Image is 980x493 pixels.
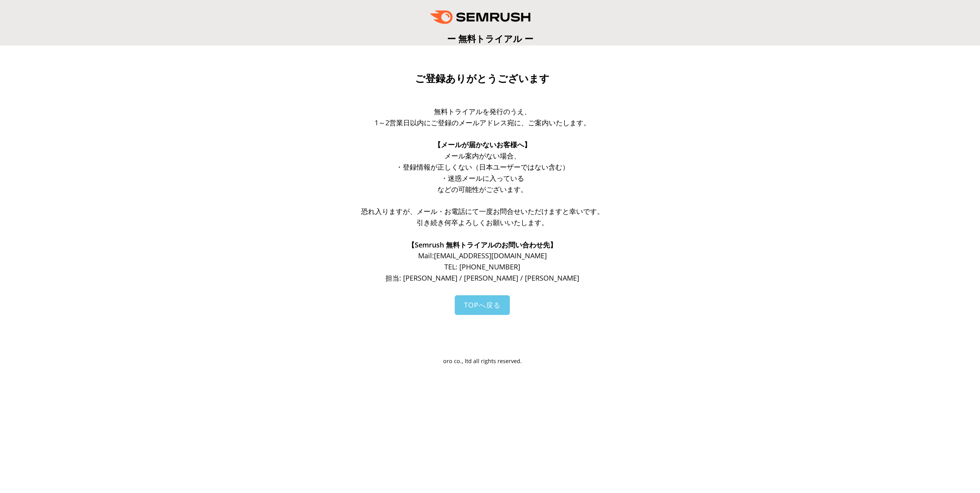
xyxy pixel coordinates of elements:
span: メール案内がない場合、 [444,151,521,160]
span: 担当: [PERSON_NAME] / [PERSON_NAME] / [PERSON_NAME] [385,273,579,283]
span: ー 無料トライアル ー [447,32,533,45]
span: 引き続き何卒よろしくお願いいたします。 [417,218,548,227]
span: TOPへ戻る [464,300,501,310]
span: oro co., ltd all rights reserved. [443,357,522,365]
span: 恐れ入りますが、メール・お電話にて一度お問合せいただけますと幸いです。 [361,207,604,216]
span: ご登録ありがとうございます [415,73,550,84]
span: などの可能性がございます。 [437,185,528,194]
span: 無料トライアルを発行のうえ、 [434,107,531,116]
span: ・迷惑メールに入っている [441,173,524,183]
span: Mail: [EMAIL_ADDRESS][DOMAIN_NAME] [418,251,547,260]
span: ・登録情報が正しくない（日本ユーザーではない含む） [396,162,569,172]
span: 1～2営業日以内にご登録のメールアドレス宛に、ご案内いたします。 [375,118,590,127]
a: TOPへ戻る [455,295,510,315]
span: TEL: [PHONE_NUMBER] [444,262,520,271]
span: 【メールが届かないお客様へ】 [434,140,531,149]
span: 【Semrush 無料トライアルのお問い合わせ先】 [408,240,557,249]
